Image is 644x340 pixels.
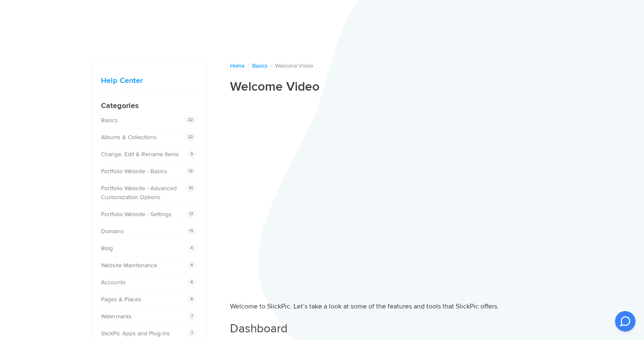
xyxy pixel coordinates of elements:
a: Basics [101,117,118,124]
span: 11 [187,227,196,235]
a: SlickPic Apps and Plug-ins [101,330,170,337]
span: 17 [186,210,196,218]
h1: Welcome Video [230,79,552,95]
a: Portfolio Website - Settings [101,211,172,218]
span: / [270,63,272,69]
span: Welcome Video [275,63,313,69]
span: 8 [187,278,196,286]
span: 7 [188,312,196,320]
span: 7 [188,329,196,337]
a: Help Center [101,76,143,85]
span: 8 [187,295,196,303]
span: 12 [186,167,196,175]
a: Home [230,63,244,69]
p: Welcome to SlickPic. Let’s take a look at some of the features and tools that SlickPic offers. [230,301,552,312]
span: 22 [185,133,196,141]
a: Albums & Collections [101,134,157,141]
a: Pages & Places [101,296,141,303]
span: 22 [185,116,196,124]
h2: Dashboard [230,320,552,337]
a: Accounts [101,279,126,286]
span: 9 [187,150,196,158]
span: / [247,63,249,69]
a: Website Maintenance [101,262,157,269]
span: 4 [187,261,196,269]
span: 10 [186,184,196,192]
a: Domains [101,228,124,235]
a: Portfolio Website - Advanced Customization Options [101,185,177,201]
a: Watermarks [101,313,132,320]
span: 4 [187,244,196,252]
a: Change, Edit & Rename Items [101,151,179,158]
iframe: SlickPic Welcome Video [230,121,552,289]
h4: Categories [101,100,198,111]
a: Portfolio Website - Basics [101,168,167,175]
a: Blog [101,245,113,252]
a: Basics [252,63,267,69]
